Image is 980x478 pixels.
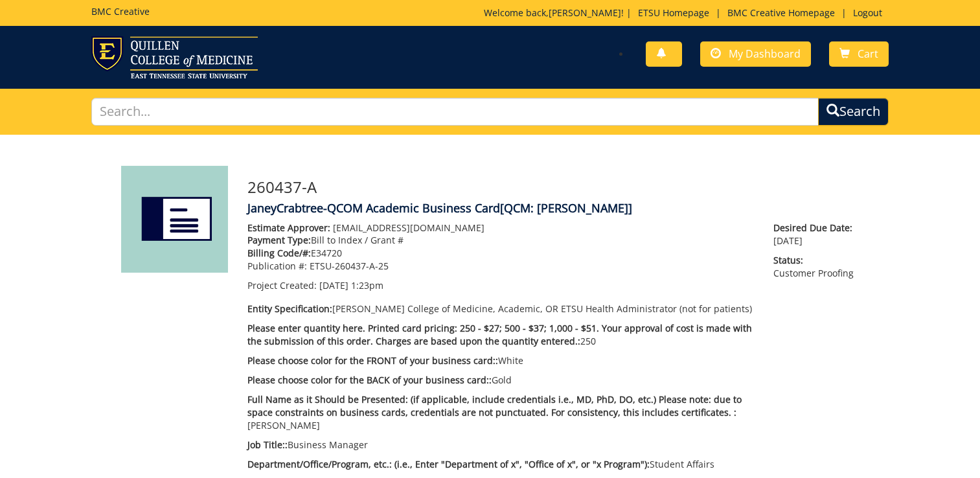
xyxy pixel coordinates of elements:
p: Welcome back, ! | | | [484,6,889,19]
p: [EMAIL_ADDRESS][DOMAIN_NAME] [247,222,755,234]
p: Gold [247,374,755,387]
img: ETSU logo [91,36,258,78]
a: BMC Creative Homepage [721,6,841,19]
span: Please choose color for the BACK of your business card:: [247,374,492,386]
span: Please choose color for the FRONT of your business card:: [247,354,498,367]
p: [PERSON_NAME] College of Medicine, Academic, OR ETSU Health Administrator (not for patients) [247,302,755,315]
a: [PERSON_NAME] [549,6,621,19]
p: Student Affairs [247,458,755,471]
span: Job Title:: [247,438,288,451]
span: Billing Code/#: [247,247,311,259]
span: [QCM: [PERSON_NAME]] [500,200,632,216]
h4: JaneyCrabtree-QCOM Academic Business Card [247,202,860,215]
span: [DATE] 1:23pm [319,279,383,291]
span: Full Name as it Should be Presented: (if applicable, include credentials i.e., MD, PhD, DO, etc.)... [247,393,742,418]
a: ETSU Homepage [632,6,716,19]
span: My Dashboard [729,47,801,61]
p: White [247,354,755,367]
h5: BMC Creative [91,6,150,16]
a: Logout [847,6,889,19]
span: Entity Specification: [247,302,332,315]
p: Bill to Index / Grant # [247,234,755,247]
span: Estimate Approver: [247,222,330,234]
a: My Dashboard [700,41,811,67]
span: Payment Type: [247,234,311,246]
p: [PERSON_NAME] [247,393,755,432]
span: Department/Office/Program, etc.: (i.e., Enter "Department of x", "Office of x", or "x Program"): [247,458,650,470]
span: Desired Due Date: [773,222,859,234]
p: 250 [247,322,755,348]
img: Product featured image [121,166,228,273]
span: Please enter quantity here. Printed card pricing: 250 - $27; 500 - $37; 1,000 - $51. Your approva... [247,322,752,347]
p: E34720 [247,247,755,260]
span: Project Created: [247,279,317,291]
p: [DATE] [773,222,859,247]
h3: 260437-A [247,179,860,196]
span: Publication #: [247,260,307,272]
input: Search... [91,98,819,126]
p: Customer Proofing [773,254,859,280]
a: Cart [829,41,889,67]
p: Business Manager [247,438,755,451]
span: Cart [858,47,878,61]
span: ETSU-260437-A-25 [310,260,389,272]
button: Search [818,98,889,126]
span: Status: [773,254,859,267]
